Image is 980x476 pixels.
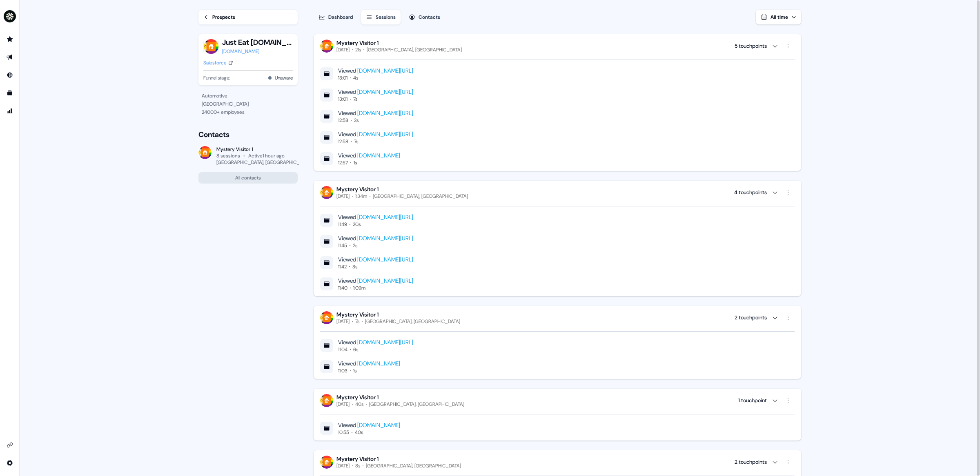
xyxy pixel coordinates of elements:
div: [GEOGRAPHIC_DATA], [GEOGRAPHIC_DATA] [365,318,460,325]
div: Mystery Visitor 1 [336,186,468,193]
div: 40s [355,401,363,407]
div: 1:09m [353,285,365,291]
a: Go to Inbound [3,69,16,82]
div: Viewed [338,338,413,346]
div: [DATE] [336,463,350,469]
button: All time [756,10,801,24]
a: Salesforce [203,59,233,67]
button: Mystery Visitor 1[DATE]8s[GEOGRAPHIC_DATA], [GEOGRAPHIC_DATA] 2 touchpoints [320,455,795,469]
div: Contacts [419,13,440,21]
div: 10:55 [338,429,349,436]
div: Viewed [338,277,413,285]
div: Viewed [338,151,400,159]
div: [DATE] [336,46,350,53]
div: 8 sessions [216,153,240,159]
div: 11:49 [338,221,347,228]
a: [DOMAIN_NAME][URL] [357,235,413,242]
div: 2 touchpoints [735,458,767,466]
div: Viewed [338,66,413,75]
div: Viewed [338,359,400,368]
div: Mystery Visitor 1 [336,311,460,318]
div: Viewed [338,109,413,117]
div: Viewed [338,234,413,242]
div: Mystery Visitor 1 [336,39,462,46]
button: Sessions [361,10,401,24]
a: [DOMAIN_NAME][URL] [357,67,413,74]
div: [DATE] [336,401,350,407]
div: 21s [355,46,361,53]
div: [DATE] [336,318,350,325]
button: Dashboard [314,10,358,24]
a: [DOMAIN_NAME][URL] [357,88,413,95]
div: Mystery Visitor 1 [336,455,461,463]
div: 13:01 [338,96,347,102]
div: 11:04 [338,346,347,353]
div: [GEOGRAPHIC_DATA], [GEOGRAPHIC_DATA] [369,401,464,407]
div: Mystery Visitor 1[DATE]1:34m[GEOGRAPHIC_DATA], [GEOGRAPHIC_DATA] 4 touchpoints [320,199,795,291]
a: [DOMAIN_NAME][URL] [357,213,413,221]
div: 3s [352,263,357,270]
button: Just Eat [DOMAIN_NAME] [222,38,293,47]
a: Go to prospects [3,33,16,46]
a: [DOMAIN_NAME] [222,47,293,55]
div: 6s [353,346,358,353]
div: 1:34m [355,193,367,199]
button: Unaware [275,74,293,82]
a: Go to integrations [3,456,16,469]
div: Active 1 hour ago [248,153,285,159]
div: Viewed [338,130,413,138]
div: 5 touchpoints [735,42,767,50]
div: 1s [354,159,357,166]
div: Dashboard [328,13,353,21]
a: Go to outbound experience [3,51,16,64]
div: 2s [353,242,357,249]
div: [GEOGRAPHIC_DATA] [202,100,294,108]
button: Mystery Visitor 1[DATE]1:34m[GEOGRAPHIC_DATA], [GEOGRAPHIC_DATA] 4 touchpoints [320,186,795,199]
a: [DOMAIN_NAME] [357,421,400,429]
div: Automotive [202,92,294,100]
div: 11:03 [338,368,347,374]
div: [DATE] [336,193,350,199]
div: 20s [353,221,361,228]
div: 7s [353,96,357,102]
a: [DOMAIN_NAME][URL] [357,109,413,117]
a: [DOMAIN_NAME][URL] [357,131,413,138]
button: All contacts [198,172,298,184]
div: Contacts [198,130,298,139]
div: 1s [353,368,356,374]
a: [DOMAIN_NAME][URL] [357,339,413,346]
a: [DOMAIN_NAME][URL] [357,277,413,284]
div: 1 touchpoint [738,396,767,405]
div: 12:58 [338,138,348,145]
div: Viewed [338,88,413,96]
div: Viewed [338,255,413,263]
div: 24000 + employees [202,108,294,116]
div: 11:40 [338,285,347,291]
a: [DOMAIN_NAME] [357,360,400,367]
div: 12:57 [338,159,348,166]
div: 8s [355,463,360,469]
a: [DOMAIN_NAME][URL] [357,256,413,263]
span: Funnel stage: [203,74,230,82]
div: [GEOGRAPHIC_DATA], [GEOGRAPHIC_DATA] [216,159,312,166]
a: [DOMAIN_NAME] [357,152,400,159]
a: Go to attribution [3,104,16,117]
span: All time [771,14,788,20]
div: Mystery Visitor 1 [216,146,298,153]
div: Prospects [212,13,235,21]
div: Mystery Visitor 1[DATE]40s[GEOGRAPHIC_DATA], [GEOGRAPHIC_DATA] 1 touchpoint [320,407,795,436]
div: 12:58 [338,117,348,124]
div: Mystery Visitor 1[DATE]21s[GEOGRAPHIC_DATA], [GEOGRAPHIC_DATA] 5 touchpoints [320,53,795,166]
div: Sessions [376,13,396,21]
div: [GEOGRAPHIC_DATA], [GEOGRAPHIC_DATA] [367,46,462,53]
div: 13:01 [338,75,347,81]
button: Mystery Visitor 1[DATE]21s[GEOGRAPHIC_DATA], [GEOGRAPHIC_DATA] 5 touchpoints [320,39,795,53]
div: 11:45 [338,242,347,249]
button: Contacts [404,10,445,24]
div: 7s [354,138,358,145]
button: Mystery Visitor 1[DATE]40s[GEOGRAPHIC_DATA], [GEOGRAPHIC_DATA] 1 touchpoint [320,394,795,407]
div: 40s [355,429,363,436]
div: 4 touchpoints [734,188,767,197]
div: 2s [354,117,359,124]
div: Viewed [338,421,400,429]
